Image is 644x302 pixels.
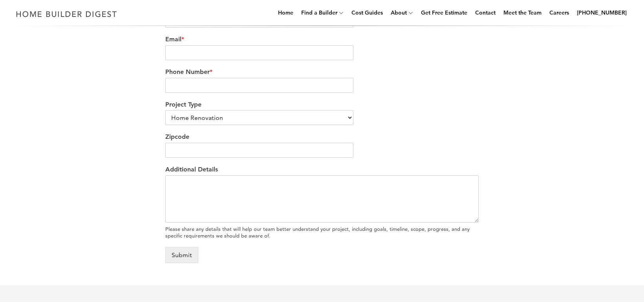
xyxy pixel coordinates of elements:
img: Home Builder Digest [13,6,121,22]
label: Zipcode [165,133,479,141]
label: Phone Number [165,68,479,76]
label: Email [165,35,479,44]
label: Project Type [165,101,479,109]
button: Submit [165,247,198,263]
div: Please share any details that will help our team better understand your project, including goals,... [165,226,479,239]
label: Additional Details [165,166,479,174]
